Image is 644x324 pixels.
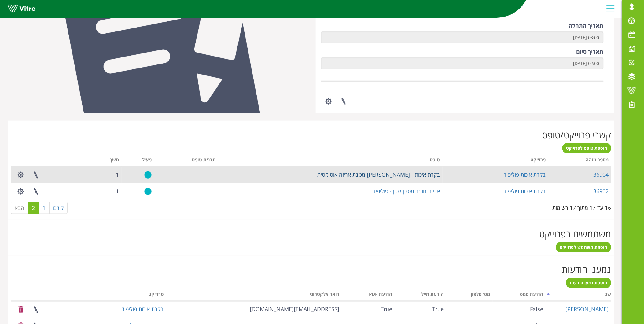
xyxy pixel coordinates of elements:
[569,22,604,30] label: תאריך התחלה
[39,202,50,214] a: 1
[447,290,493,301] th: מס' טלפון
[11,265,611,275] h2: נמעני הודעות
[342,290,395,301] th: הודעת PDF
[594,171,609,178] a: 36904
[144,188,152,195] img: yes
[144,171,152,179] img: yes
[546,290,611,301] th: שם: activate to sort column descending
[154,155,218,167] th: תבנית טופס
[570,280,607,286] span: הוספת נמען הודעות
[594,187,609,195] a: 36902
[90,155,122,167] th: משך
[373,187,440,195] a: אריזת חומר מסוכן לסין - פוליפיד
[443,155,548,167] th: פרוייקט
[11,229,611,239] h2: משתמשים בפרוייקט
[562,143,611,153] a: הוספת טופס לפרוייקט
[395,290,447,301] th: הודעת מייל
[548,155,611,167] th: מספר מזהה
[566,278,611,288] a: הוספת נמען הודעות
[504,171,546,178] a: בקרת איכות פוליפיד
[566,306,609,313] a: [PERSON_NAME]
[11,130,611,140] h2: קשרי פרוייקט/טופס
[166,301,342,318] td: [EMAIL_ADDRESS][DOMAIN_NAME]
[318,171,440,178] a: בקרת איכות - [PERSON_NAME] מכונת אריזה אוטומטית
[166,290,342,301] th: דואר אלקטרוני
[49,202,68,214] a: קודם
[218,155,443,167] th: טופס
[90,167,122,183] td: 1
[122,306,164,313] a: בקרת איכות פוליפיד
[342,301,395,318] td: True
[566,145,607,151] span: הוספת טופס לפרוייקט
[493,301,546,318] td: False
[553,201,611,212] div: 16 עד 17 מתוך 17 רשומות
[576,48,604,56] label: תאריך סיום
[90,183,122,200] td: 1
[395,301,447,318] td: True
[493,290,546,301] th: הודעת סמס
[556,242,611,252] a: הוספת משתמש לפרוייקט
[504,187,546,195] a: בקרת איכות פוליפיד
[560,244,607,250] span: הוספת משתמש לפרוייקט
[77,290,166,301] th: פרוייקט
[28,202,39,214] a: 2
[11,202,28,214] a: הבא
[122,155,154,167] th: פעיל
